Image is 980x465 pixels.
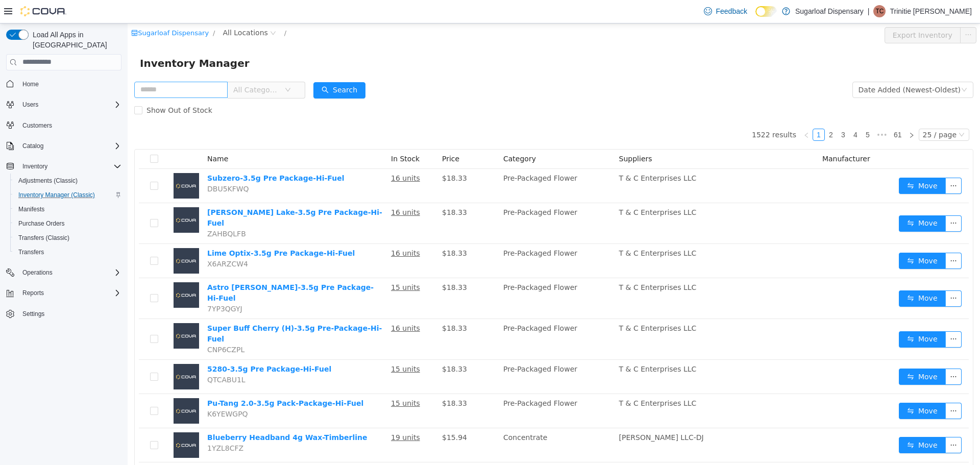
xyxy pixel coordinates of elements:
[22,80,39,88] span: Home
[716,6,747,16] span: Feedback
[80,352,118,360] span: QTCABU1L
[263,131,292,139] span: In Stock
[832,4,849,20] button: icon: ellipsis
[492,260,569,268] span: T & C Enterprises LLC
[22,121,52,130] span: Customers
[14,175,121,187] span: Adjustments (Classic)
[80,236,120,244] span: X6ARZCW4
[18,99,42,111] button: Users
[771,308,818,324] button: icon: swapMove
[492,341,569,350] span: T & C Enterprises LLC
[372,336,487,371] td: Pre-Packaged Flower
[376,131,408,139] span: Category
[771,345,818,361] button: icon: swapMove
[755,6,777,17] input: Dark Mode
[22,162,47,170] span: Inventory
[46,409,71,434] img: Blueberry Headband 4g Wax-Timberline placeholder
[492,301,569,309] span: T & C Enterprises LLC
[80,322,117,330] span: CNP6CZPL
[10,174,126,188] button: Adjustments (Classic)
[29,30,121,50] span: Load All Apps in [GEOGRAPHIC_DATA]
[709,105,722,117] li: 3
[95,4,140,15] span: All Locations
[771,154,818,170] button: icon: swapMove
[818,413,834,430] button: icon: ellipsis
[685,105,697,117] li: 1
[186,59,238,75] button: icon: searchSearch
[492,151,569,159] span: T & C Enterprises LLC
[771,379,818,396] button: icon: swapMove
[80,341,204,350] a: 5280-3.5g Pre Package-Hi-Fuel
[22,101,38,109] span: Users
[372,296,487,336] td: Pre-Packaged Flower
[46,150,71,175] img: Subzero-3.5g Pre Package-Hi-Fuel placeholder
[818,308,834,324] button: icon: ellipsis
[46,259,71,284] img: Astro Runtz-3.5g Pre Package-Hi-Fuel placeholder
[771,413,818,430] button: icon: swapMove
[18,160,121,173] span: Inventory
[734,105,746,117] li: 5
[80,161,121,169] span: DBU5KFWQ
[18,119,121,132] span: Customers
[18,287,48,299] button: Reports
[873,5,886,17] div: Trinitie Cromwell
[263,226,292,234] u: 16 units
[46,375,71,400] img: Pu-Tang 2.0-3.5g Pack-Package-Hi-Fuel placeholder
[10,188,126,202] button: Inventory Manager (Classic)
[676,109,682,115] i: icon: left
[14,175,82,187] a: Adjustments (Classic)
[763,106,777,117] a: 61
[18,177,78,185] span: Adjustments (Classic)
[695,131,743,139] span: Manufacturer
[18,308,48,320] a: Settings
[18,248,44,256] span: Transfers
[6,72,121,348] nav: Complex example
[778,105,790,117] li: Next Page
[20,6,66,16] img: Cova
[372,371,487,405] td: Pre-Packaged Flower
[14,189,121,201] span: Inventory Manager (Classic)
[80,421,116,429] span: 1YZL8CFZ
[795,5,864,17] p: Sugarloaf Dispensary
[698,106,709,117] a: 2
[314,185,339,193] span: $18.33
[372,221,487,255] td: Pre-Packaged Flower
[18,78,43,90] a: Home
[80,151,216,159] a: Subzero-3.5g Pre Package-Hi-Fuel
[372,180,487,221] td: Pre-Packaged Flower
[746,105,763,117] li: Next 5 Pages
[2,118,126,133] button: Customers
[263,151,292,159] u: 16 units
[46,184,71,209] img: Kamp Krystal Lake-3.5g Pre Package-Hi-Fuel placeholder
[106,61,152,71] span: All Categories
[781,109,787,115] i: icon: right
[22,289,44,297] span: Reports
[818,379,834,396] button: icon: ellipsis
[46,225,71,250] img: Lime Optix-3.5g Pre Package-Hi-Fuel placeholder
[314,260,339,268] span: $18.33
[14,246,121,258] span: Transfers
[890,5,972,17] p: Trinitie [PERSON_NAME]
[2,265,126,280] button: Operations
[18,266,121,279] span: Operations
[2,306,126,321] button: Settings
[85,6,87,13] span: /
[834,63,840,70] i: icon: down
[492,410,576,418] span: [PERSON_NAME] LLC-DJ
[18,307,121,320] span: Settings
[372,145,487,180] td: Pre-Packaged Flower
[2,139,126,153] button: Catalog
[734,106,746,117] a: 5
[2,286,126,300] button: Reports
[18,205,44,213] span: Manifests
[372,405,487,439] td: Concentrate
[80,185,255,204] a: [PERSON_NAME] Lake-3.5g Pre Package-Hi-Fuel
[22,142,43,150] span: Catalog
[14,217,69,230] a: Purchase Orders
[14,203,121,215] span: Manifests
[263,376,292,384] u: 15 units
[771,267,818,283] button: icon: swapMove
[80,386,120,395] span: K6YEWGPQ
[46,300,71,325] img: Super Buff Cherry (H)-3.5g Pre-Package-Hi-Fuel placeholder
